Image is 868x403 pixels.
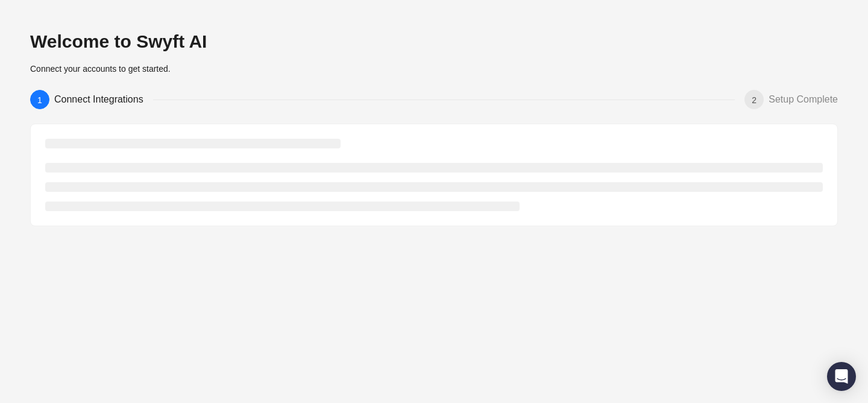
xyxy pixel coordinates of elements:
span: 2 [752,95,756,105]
div: Setup Complete [769,90,838,109]
h2: Welcome to Swyft AI [30,30,838,53]
span: 1 [37,95,42,105]
div: Open Intercom Messenger [827,362,856,391]
span: Connect your accounts to get started. [30,64,171,74]
div: Connect Integrations [54,90,153,109]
